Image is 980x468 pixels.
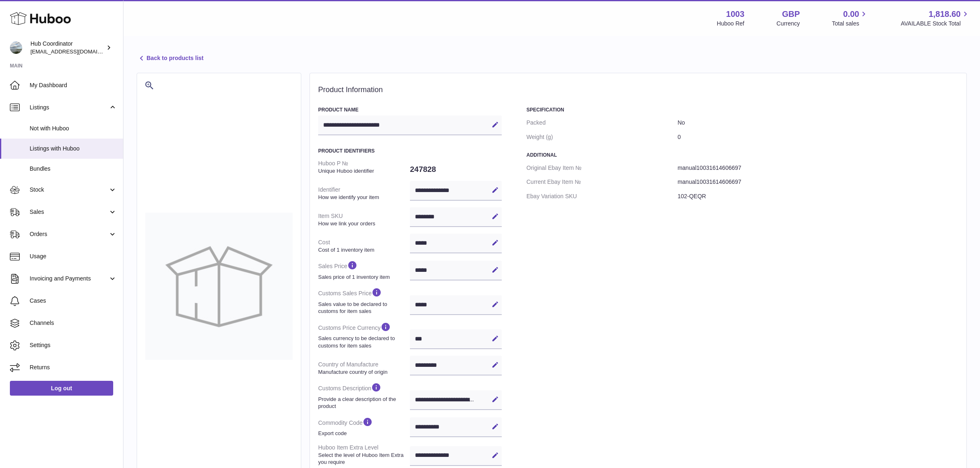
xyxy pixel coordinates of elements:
[145,213,293,360] img: no-photo-large.jpg
[717,20,745,28] div: Huboo Ref
[30,208,108,216] span: Sales
[30,40,105,56] div: Hub Coordinator
[677,175,958,189] dd: manual10031614606697
[318,156,410,178] dt: Huboo P №
[30,48,121,55] span: [EMAIL_ADDRESS][DOMAIN_NAME]
[526,116,677,130] dt: Packed
[526,175,677,189] dt: Current Ebay Item №
[318,396,408,410] strong: Provide a clear description of the product
[832,9,868,28] a: 0.00 Total sales
[318,235,410,257] dt: Cost
[30,125,117,132] span: Not with Huboo
[318,301,408,315] strong: Sales value to be declared to customs for item sales
[677,130,958,144] dd: 0
[30,253,117,260] span: Usage
[30,275,108,283] span: Invoicing and Payments
[318,335,408,349] strong: Sales currency to be declared to customs for item sales
[318,220,408,227] strong: How we link your orders
[318,86,958,95] h2: Product Information
[677,116,958,130] dd: No
[318,167,408,175] strong: Unique Huboo identifier
[526,152,958,158] h3: Additional
[929,9,961,20] span: 1,818.60
[318,379,410,413] dt: Customs Description
[677,189,958,204] dd: 102-QEQR
[526,107,958,113] h3: Specification
[30,104,108,111] span: Listings
[843,9,859,20] span: 0.00
[726,9,745,20] strong: 1003
[30,186,108,194] span: Stock
[318,107,502,113] h3: Product Name
[318,273,408,281] strong: Sales price of 1 inventory item
[318,368,408,376] strong: Manufacture country of origin
[318,357,410,379] dt: Country of Manufacture
[30,364,117,371] span: Returns
[832,20,868,28] span: Total sales
[30,230,108,238] span: Orders
[10,42,22,54] img: internalAdmin-1003@internal.huboo.com
[10,381,113,396] a: Log out
[677,161,958,175] dd: manual10031614606697
[30,341,117,349] span: Settings
[526,189,677,204] dt: Ebay Variation SKU
[526,161,677,175] dt: Original Ebay Item №
[526,130,677,144] dt: Weight (g)
[318,246,408,254] strong: Cost of 1 inventory item
[318,413,410,440] dt: Commodity Code
[318,257,410,284] dt: Sales Price
[318,148,502,154] h3: Product Identifiers
[137,53,203,63] a: Back to products list
[30,319,117,327] span: Channels
[318,284,410,318] dt: Customs Sales Price
[318,209,410,230] dt: Item SKU
[30,297,117,305] span: Cases
[410,161,502,178] dd: 247828
[318,452,408,466] strong: Select the level of Huboo Item Extra you require
[30,81,117,89] span: My Dashboard
[777,20,800,28] div: Currency
[318,318,410,352] dt: Customs Price Currency
[30,165,117,173] span: Bundles
[318,194,408,201] strong: How we identify your item
[782,9,800,20] strong: GBP
[318,430,408,437] strong: Export code
[318,183,410,204] dt: Identifier
[901,9,970,28] a: 1,818.60 AVAILABLE Stock Total
[901,20,970,28] span: AVAILABLE Stock Total
[30,145,117,153] span: Listings with Huboo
